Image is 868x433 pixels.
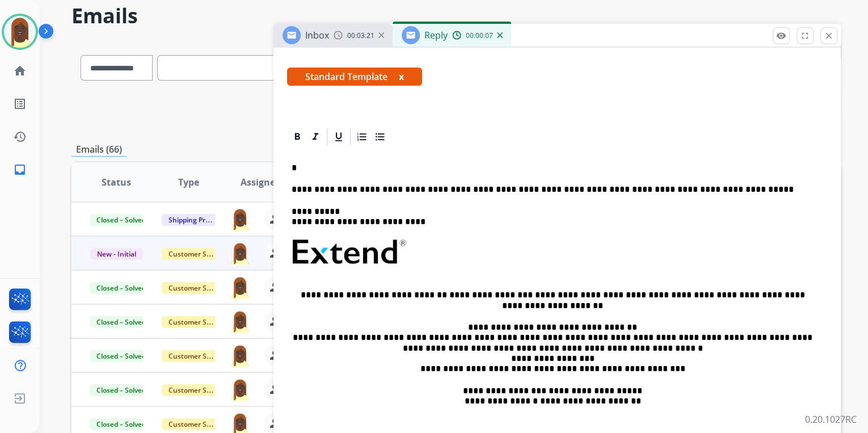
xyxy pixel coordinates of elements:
img: avatar [4,16,36,48]
span: Standard Template [287,68,422,86]
mat-icon: history [13,130,27,144]
div: Bold [289,128,306,145]
span: Closed – Solved [90,214,153,226]
span: 00:00:07 [466,31,493,40]
mat-icon: person_remove [269,348,283,362]
span: Customer Support [162,384,235,396]
span: Inbox [305,29,329,41]
span: Closed – Solved [90,316,153,328]
img: agent-avatar [229,276,251,299]
mat-icon: fullscreen [800,31,810,41]
span: New - Initial [90,248,143,260]
p: Emails (66) [71,142,127,157]
mat-icon: remove_red_eye [776,31,786,41]
mat-icon: list_alt [13,97,27,111]
mat-icon: home [13,64,27,78]
mat-icon: person_remove [269,246,283,260]
span: Customer Support [162,282,235,294]
mat-icon: person_remove [269,280,283,294]
div: Bullet List [372,128,389,145]
img: agent-avatar [229,208,251,230]
img: agent-avatar [229,310,251,333]
mat-icon: close [824,31,834,41]
button: x [399,70,404,83]
span: Closed – Solved [90,384,153,396]
span: Reply [424,29,448,41]
img: agent-avatar [229,344,251,367]
h2: Emails [71,5,841,27]
p: 0.20.1027RC [805,413,857,426]
span: Customer Support [162,316,235,328]
span: Assignee [241,175,280,189]
span: Status [102,175,131,189]
mat-icon: person_remove [269,417,283,430]
span: Customer Support [162,248,235,260]
mat-icon: person_remove [269,382,283,396]
span: Type [178,175,199,189]
span: Closed – Solved [90,350,153,362]
div: Italic [307,128,324,145]
span: 00:03:21 [347,31,374,40]
span: Customer Support [162,350,235,362]
div: Ordered List [353,128,370,145]
span: Customer Support [162,418,235,430]
img: agent-avatar [229,378,251,401]
mat-icon: person_remove [269,314,283,328]
div: Underline [330,128,347,145]
span: Closed – Solved [90,418,153,430]
mat-icon: person_remove [269,212,283,226]
span: Shipping Protection [162,214,239,226]
img: agent-avatar [229,242,251,264]
span: Closed – Solved [90,282,153,294]
mat-icon: inbox [13,163,27,176]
